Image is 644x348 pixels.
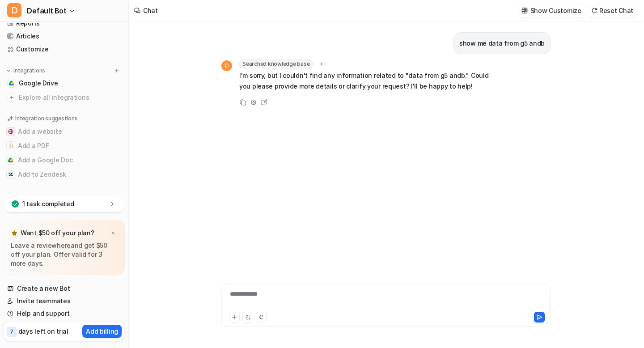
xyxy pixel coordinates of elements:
img: Add to Zendesk [8,172,13,177]
button: Add billing [82,325,122,338]
span: D [221,60,232,71]
p: Integration suggestions [15,115,77,123]
p: Show Customize [530,6,581,15]
img: Add a website [8,129,13,134]
p: 1 task completed [22,199,74,208]
div: Chat [143,6,158,15]
a: Invite teammates [4,295,125,307]
img: expand menu [5,68,12,74]
img: Add a PDF [8,143,13,149]
button: Add a PDFAdd a PDF [4,139,125,153]
p: I'm sorry, but I couldn't find any information related to "data from g5 andb." Could you please p... [239,70,501,92]
img: reset [591,7,597,14]
span: Searched knowledge base [239,59,313,68]
button: Add a websiteAdd a website [4,124,125,139]
button: Add a Google DocAdd a Google Doc [4,153,125,167]
p: Integrations [13,67,45,74]
p: days left on trial [18,327,68,336]
img: menu_add.svg [114,68,120,74]
a: Reports [4,17,125,30]
button: Add to ZendeskAdd to Zendesk [4,167,125,182]
a: Create a new Bot [4,282,125,295]
img: explore all integrations [7,93,16,102]
span: Default Bot [27,4,67,17]
p: 7 [10,328,13,336]
img: star [11,229,18,237]
img: Add a Google Doc [8,157,13,163]
a: Customize [4,43,125,55]
span: Google Drive [19,79,58,88]
p: Want $50 off your plan? [21,229,94,238]
a: here [57,242,71,249]
a: Google DriveGoogle Drive [4,77,125,89]
button: Reset Chat [589,4,637,17]
p: Add billing [86,327,118,336]
img: x [110,230,116,236]
img: Google Drive [9,81,14,86]
a: Help and support [4,307,125,320]
button: Integrations [4,66,48,75]
span: D [7,3,21,17]
span: Explore all integrations [19,90,121,105]
p: Leave a review and get $50 off your plan. Offer valid for 3 more days. [11,241,118,268]
a: Explore all integrations [4,91,125,104]
p: show me data from g5 andb [459,38,545,49]
a: Articles [4,30,125,42]
img: customize [521,7,528,14]
button: Show Customize [519,4,585,17]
